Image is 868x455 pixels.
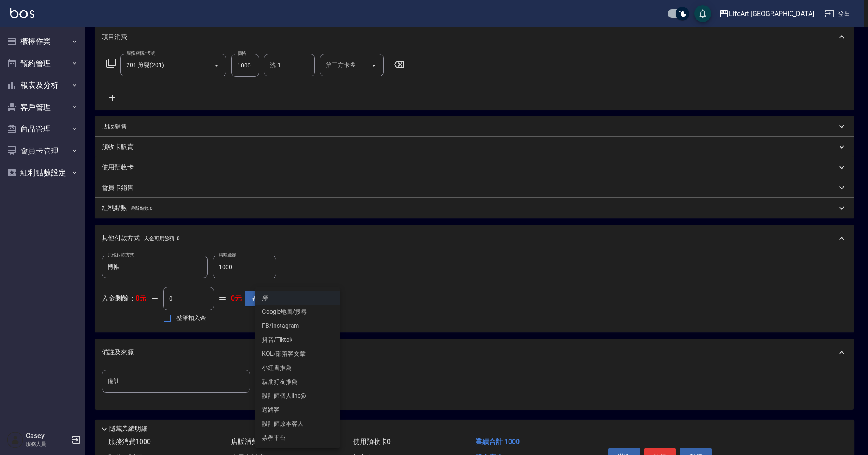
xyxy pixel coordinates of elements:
[255,361,340,375] li: 小紅書推薦
[255,333,340,347] li: 抖音/Tiktok
[255,389,340,403] li: 設計師個人line@
[255,347,340,361] li: KOL/部落客文章
[255,403,340,417] li: 過路客
[255,375,340,389] li: 親朋好友推薦
[262,293,268,302] em: 無
[255,305,340,319] li: Google地圖/搜尋
[255,319,340,333] li: FB/Instagram
[255,431,340,445] li: 票券平台
[255,417,340,431] li: 設計師原本客人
